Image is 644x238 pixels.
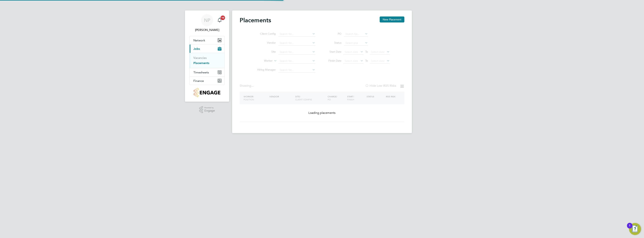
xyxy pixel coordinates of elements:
[193,79,204,83] span: Finance
[193,39,205,42] span: Network
[240,84,254,88] div: Showing
[216,14,223,26] a: 10
[199,106,215,113] a: Powered byEngage
[380,16,404,22] button: New Placement
[204,106,215,109] span: Powered by
[251,84,253,88] span: ...
[194,88,220,97] img: countryside-properties-logo-retina.png
[629,226,631,231] div: 1
[190,68,224,76] button: Timesheets
[189,88,225,97] a: Go to home page
[193,71,209,74] span: Timesheets
[185,10,229,102] nav: Main navigation
[365,84,396,88] label: Hide Low IR35 Risks
[189,14,225,32] a: NP[PERSON_NAME]
[204,18,210,23] span: NP
[240,16,271,24] h2: Placements
[193,47,200,51] span: Jobs
[190,77,224,85] button: Finance
[629,223,641,235] button: Open Resource Center, 1 new notification
[190,45,224,53] button: Jobs
[221,16,225,20] span: 10
[189,28,225,32] span: Natalie Porter
[190,36,224,44] button: Network
[204,109,215,112] span: Engage
[190,53,224,68] div: Jobs
[193,56,207,60] a: Vacancies
[193,61,209,65] a: Placements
